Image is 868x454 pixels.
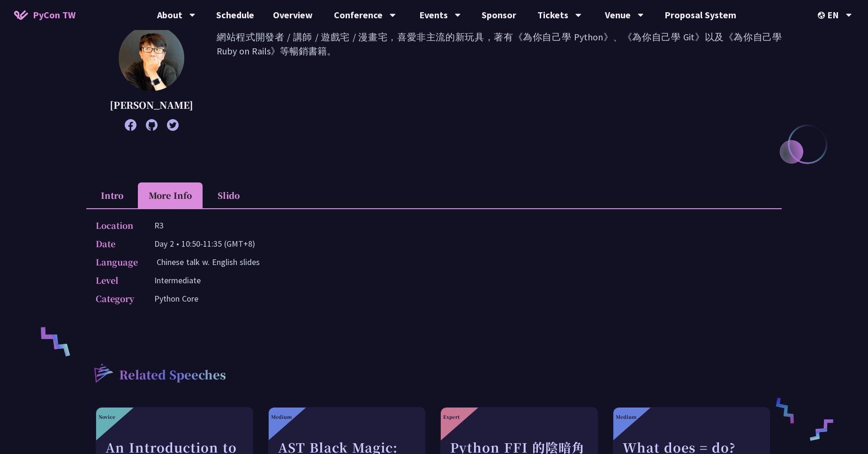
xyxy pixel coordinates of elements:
[110,98,193,112] p: [PERSON_NAME]
[96,219,136,232] p: Location
[154,219,164,232] p: R3
[271,413,292,420] div: Medium
[96,237,136,250] p: Date
[154,273,201,287] p: Intermediate
[96,273,136,287] p: Level
[119,366,226,385] p: Related Speeches
[157,255,260,269] p: Chinese talk w. English slides
[154,292,198,305] p: Python Core
[616,413,636,420] div: Medium
[818,12,827,19] img: Locale Icon
[86,182,138,208] li: Intro
[33,8,75,22] span: PyCon TW
[154,237,255,250] p: Day 2 • 10:50-11:35 (GMT+8)
[138,182,203,208] li: More Info
[80,350,126,395] img: r3.8d01567.svg
[119,25,184,91] img: 高見龍
[96,255,138,269] p: Language
[217,30,782,126] p: 網站程式開發者 / 講師 / 遊戲宅 / 漫畫宅，喜愛非主流的新玩具，著有《為你自己學 Python》、《為你自己學 Git》以及《為你自己學 Ruby on Rails》等暢銷書籍。
[96,292,136,305] p: Category
[98,413,115,420] div: Novice
[5,3,85,27] a: PyCon TW
[203,182,254,208] li: Slido
[443,413,460,420] div: Expert
[14,10,28,20] img: Home icon of PyCon TW 2025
